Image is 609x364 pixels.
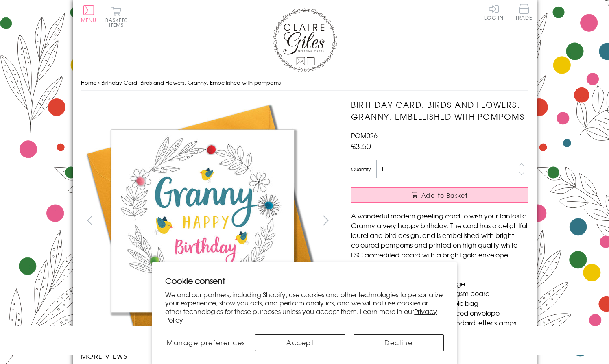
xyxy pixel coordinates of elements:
span: 0 items [109,16,128,28]
img: Birthday Card, Birds and Flowers, Granny, Embellished with pompoms [81,99,325,343]
label: Quantity [351,166,371,173]
span: › [98,78,100,86]
span: Menu [81,16,97,24]
h3: More views [81,351,335,361]
a: Log In [484,4,504,20]
button: next [317,211,335,229]
button: Manage preferences [165,334,247,351]
p: A wonderful modern greeting card to wish your fantastic Granny a very happy birthday. The card ha... [351,211,528,259]
nav: breadcrumbs [81,74,528,91]
button: Accept [255,334,345,351]
p: We and our partners, including Shopify, use cookies and other technologies to personalize your ex... [165,290,444,324]
span: Manage preferences [167,338,245,347]
a: Trade [515,4,533,22]
button: Add to Basket [351,187,528,203]
button: Menu [81,5,97,22]
span: Add to Basket [421,191,468,199]
a: Privacy Policy [165,306,437,325]
img: Birthday Card, Birds and Flowers, Granny, Embellished with pompoms [335,99,579,342]
h1: Birthday Card, Birds and Flowers, Granny, Embellished with pompoms [351,99,528,122]
span: Trade [515,4,533,20]
span: POM026 [351,131,378,140]
img: Claire Giles Greetings Cards [272,8,337,72]
h2: Cookie consent [165,275,444,286]
span: Birthday Card, Birds and Flowers, Granny, Embellished with pompoms [101,78,281,86]
button: Decline [354,334,444,351]
button: prev [81,211,99,229]
a: Home [81,78,96,86]
span: £3.50 [351,140,371,152]
button: Basket0 items [105,7,128,27]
